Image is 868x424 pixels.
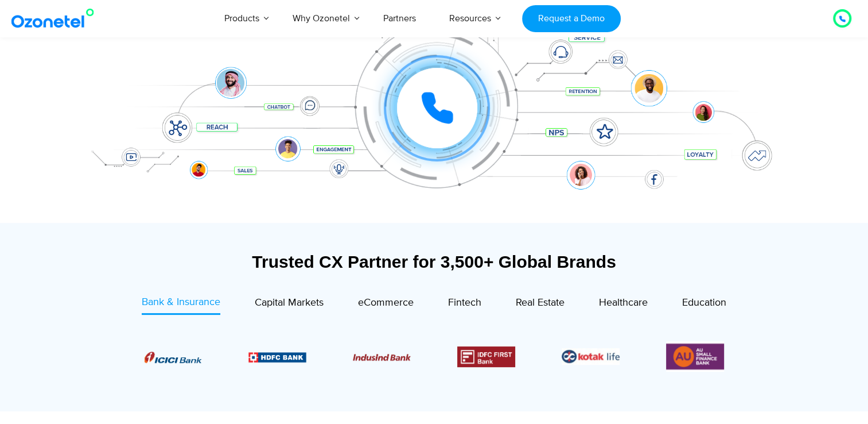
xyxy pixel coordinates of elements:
div: Image Carousel [145,341,724,372]
a: Request a Demo [522,5,620,32]
span: Healthcare [599,296,648,309]
a: Real Estate [516,295,565,314]
span: Fintech [448,296,481,309]
a: eCommerce [358,295,414,314]
span: Capital Markets [255,296,324,309]
span: Real Estate [516,296,565,309]
a: Bank & Insurance [142,295,220,315]
span: Education [682,296,726,309]
a: Capital Markets [255,295,324,314]
span: eCommerce [358,296,414,309]
span: Bank & Insurance [142,296,220,309]
a: Healthcare [599,295,648,314]
a: Education [682,295,726,314]
div: Trusted CX Partner for 3,500+ Global Brands [81,252,787,272]
a: Fintech [448,295,481,314]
